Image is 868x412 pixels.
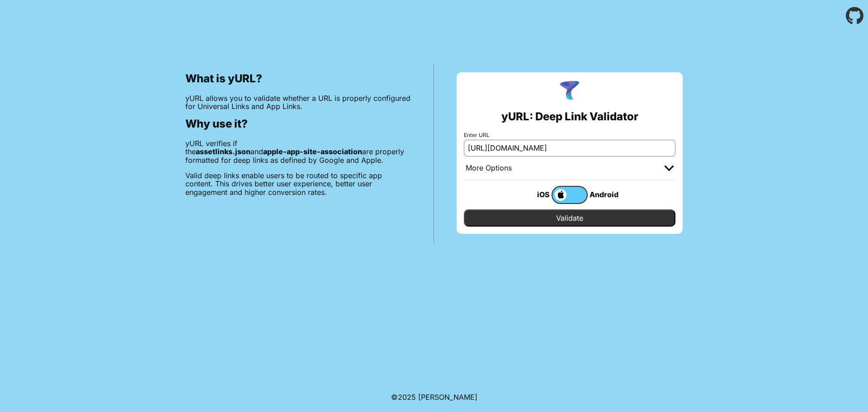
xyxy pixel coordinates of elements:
img: yURL Logo [558,80,581,103]
div: More Options [466,164,512,173]
h2: Why use it? [185,118,411,130]
img: chevron [665,166,674,171]
input: Validate [464,209,675,227]
p: yURL verifies if the and are properly formatted for deep links as defined by Google and Apple. [185,139,411,164]
a: Michael Ibragimchayev's Personal Site [418,393,477,402]
b: assetlinks.json [196,147,250,156]
h2: yURL: Deep Link Validator [501,110,638,123]
div: Android [588,189,624,200]
span: 2025 [398,393,416,402]
h2: What is yURL? [185,72,411,85]
footer: © [391,382,477,412]
p: Valid deep links enable users to be routed to specific app content. This drives better user exper... [185,171,411,196]
b: apple-app-site-association [263,147,362,156]
label: Enter URL [464,132,675,138]
div: iOS [515,189,552,200]
p: yURL allows you to validate whether a URL is properly configured for Universal Links and App Links. [185,94,411,111]
input: e.g. https://app.chayev.com/xyx [464,140,675,156]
